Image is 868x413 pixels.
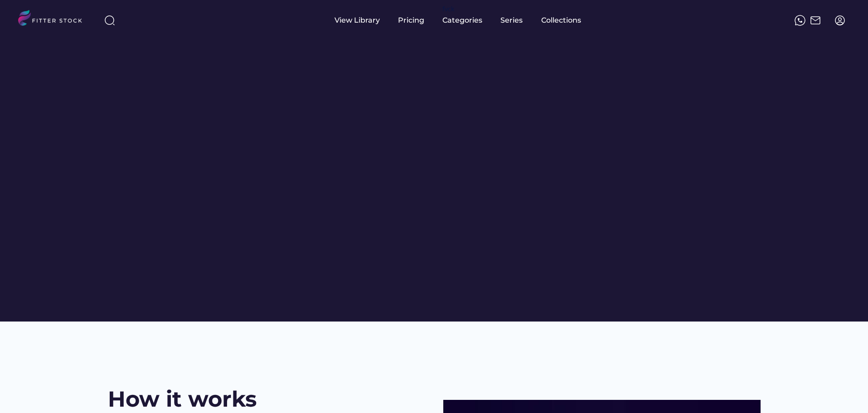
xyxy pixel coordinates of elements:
[442,5,454,14] div: fvck
[834,15,845,26] img: profile-circle.svg
[335,15,380,25] div: View Library
[104,15,115,26] img: search-normal%203.svg
[541,15,581,25] div: Collections
[795,15,805,26] img: meteor-icons_whatsapp%20%281%29.svg
[398,15,424,25] div: Pricing
[810,15,821,26] img: Frame%2051.svg
[442,15,482,25] div: Categories
[18,10,90,29] img: LOGO.svg
[500,15,523,25] div: Series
